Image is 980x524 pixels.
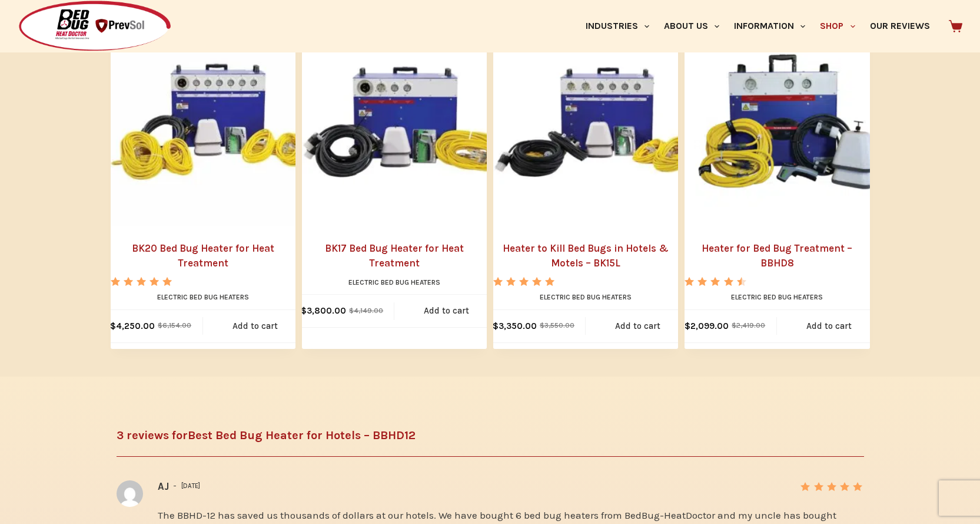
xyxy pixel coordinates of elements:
[732,321,765,329] bdi: 2,419.00
[685,321,729,331] bdi: 2,099.00
[302,241,487,271] a: BK17 Bed Bug Heater for Heat Treatment
[203,310,307,342] a: Add to cart: “BK20 Bed Bug Heater for Heat Treatment”
[685,277,748,286] div: Rated 4.50 out of 5
[685,17,893,226] a: Heater for Bed Bug Treatment - BBHD8
[158,480,169,492] strong: AJ
[493,241,678,271] a: Heater to Kill Bed Bugs in Hotels & Motels – BK15L
[394,295,499,327] a: Add to cart: “BK17 Bed Bug Heater for Heat Treatment”
[349,307,383,315] bdi: 4,149.00
[9,5,45,40] button: Open LiveChat chat widget
[301,305,307,316] span: $
[493,321,499,331] span: $
[800,482,863,491] div: Rated 5 out of 5
[348,278,440,286] a: Electric Bed Bug Heaters
[493,17,702,226] a: Heater to Kill Bed Bugs in Hotels & Motels - BK15L
[111,277,174,313] span: Rated out of 5
[685,277,741,313] span: Rated out of 5
[731,293,823,301] a: Electric Bed Bug Heaters
[540,321,574,329] bdi: 3,550.00
[110,321,155,331] bdi: 4,250.00
[493,321,537,331] bdi: 3,350.00
[732,321,736,329] span: $
[586,310,690,342] a: Add to cart: “Heater to Kill Bed Bugs in Hotels & Motels - BK15L”
[685,241,869,271] a: Heater for Bed Bug Treatment – BBHD8
[493,277,556,313] span: Rated out of 5
[158,321,162,329] span: $
[181,480,200,492] time: [DATE]
[188,429,416,442] span: Best Bed Bug Heater for Hotels – BBHD12
[685,321,690,331] span: $
[111,277,174,286] div: Rated 5.00 out of 5
[111,241,295,271] a: BK20 Bed Bug Heater for Heat Treatment
[110,321,116,331] span: $
[302,17,510,226] a: BK17 Bed Bug Heater for Heat Treatment
[777,310,881,342] a: Add to cart: “Heater for Bed Bug Treatment - BBHD8”
[117,427,864,444] h2: 3 reviews for
[158,321,191,329] bdi: 6,154.00
[157,293,249,301] a: Electric Bed Bug Heaters
[349,307,354,315] span: $
[173,480,177,492] span: –
[301,305,346,316] bdi: 3,800.00
[800,482,863,509] span: Rated out of 5
[493,277,556,286] div: Rated 5.00 out of 5
[540,321,544,329] span: $
[540,293,632,301] a: Electric Bed Bug Heaters
[111,17,319,226] a: BK20 Bed Bug Heater for Heat Treatment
